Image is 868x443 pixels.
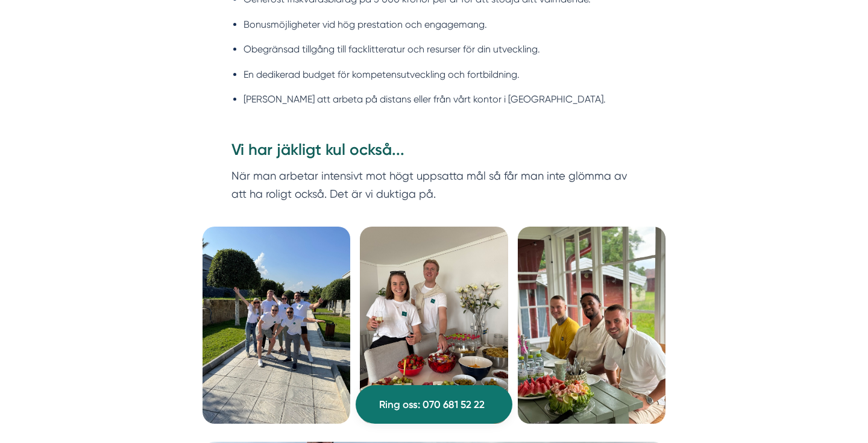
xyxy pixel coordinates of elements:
h3: Vi har jäkligt kul också... [231,139,637,167]
li: Bonusmöjligheter vid hög prestation och engagemang. [244,17,637,32]
li: [PERSON_NAME] att arbeta på distans eller från vårt kontor i [GEOGRAPHIC_DATA]. [244,92,637,107]
p: När man arbetar intensivt mot högt uppsatta mål så får man inte glömma av att ha roligt också. De... [231,167,637,203]
img: Företagsbild på Smartproduktion – webbyråer i Dalarnas län [518,227,665,424]
li: En dedikerad budget för kompetensutveckling och fortbildning. [244,67,637,82]
a: Ring oss: 070 681 52 22 [356,385,512,424]
li: Obegränsad tillgång till facklitteratur och resurser för din utveckling. [244,42,637,57]
span: Ring oss: 070 681 52 22 [379,397,485,413]
img: Bild på Smartproduktion – webbyråer i Borlänge [360,227,508,424]
img: Bild på Smartproduktion – webbyråer i Dalarnas län [203,227,350,424]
